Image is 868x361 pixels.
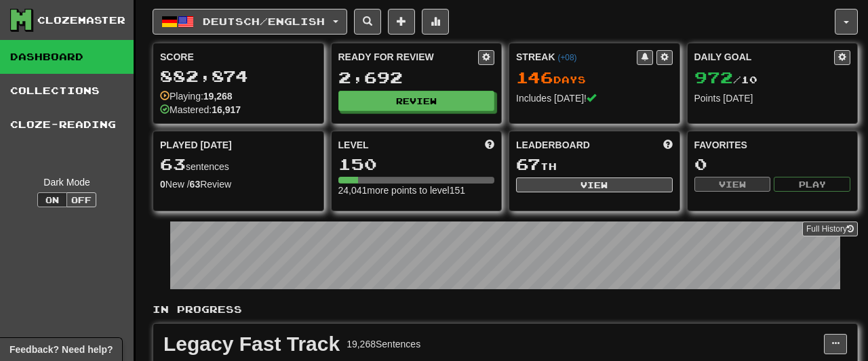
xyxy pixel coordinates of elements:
[10,175,123,189] div: Dark Mode
[66,192,96,207] button: Off
[153,9,347,35] button: Deutsch/English
[694,68,733,87] span: 972
[338,69,495,86] div: 2,692
[190,179,201,190] strong: 63
[694,177,771,192] button: View
[516,177,673,192] button: View
[212,104,241,115] strong: 16,917
[663,138,673,152] span: This week in points, UTC
[338,91,495,111] button: Review
[694,74,757,85] span: / 10
[516,138,590,152] span: Leaderboard
[354,9,381,35] button: Search sentences
[9,343,113,356] span: Open feedback widget
[516,68,553,87] span: 146
[485,138,494,152] span: Score more points to level up
[516,69,673,87] div: Day s
[160,89,233,103] div: Playing:
[203,16,325,27] span: Deutsch / English
[694,91,851,105] div: Points [DATE]
[347,337,420,351] div: 19,268 Sentences
[160,103,241,116] div: Mastered:
[160,154,186,173] span: 63
[338,156,495,173] div: 150
[160,138,232,152] span: Played [DATE]
[160,68,317,85] div: 882,874
[163,334,340,354] div: Legacy Fast Track
[160,156,317,173] div: sentences
[160,179,165,190] strong: 0
[802,221,858,236] a: Full History
[516,156,673,173] div: th
[422,9,449,35] button: More stats
[153,303,858,316] p: In Progress
[774,177,850,192] button: Play
[160,50,317,64] div: Score
[694,156,851,173] div: 0
[694,138,851,152] div: Favorites
[388,9,415,35] button: Add sentence to collection
[516,154,540,173] span: 67
[557,53,576,62] a: (+08)
[694,50,835,65] div: Daily Goal
[160,177,317,191] div: New / Review
[338,50,479,64] div: Ready for Review
[338,184,495,197] div: 24,041 more points to level 151
[516,50,637,64] div: Streak
[37,14,125,27] div: Clozemaster
[516,91,673,105] div: Includes [DATE]!
[338,138,369,152] span: Level
[203,91,233,102] strong: 19,268
[37,192,67,207] button: On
